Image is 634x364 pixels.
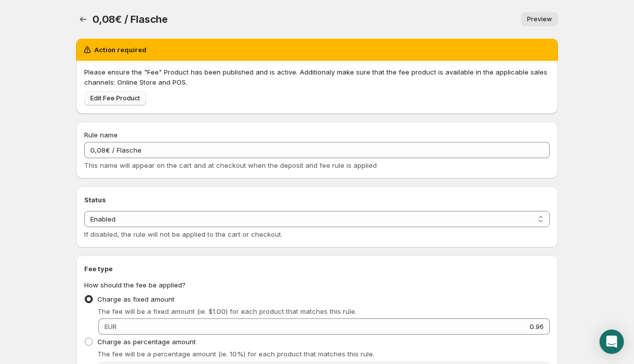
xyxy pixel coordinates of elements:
span: Preview [527,15,552,23]
a: Edit Fee Product [84,91,146,105]
span: How should the fee be applied? [84,281,186,289]
h2: Fee type [84,264,550,274]
span: Charge as fixed amount [97,295,174,303]
p: The fee will be a percentage amount (ie. 10%) for each product that matches this rule. [97,349,550,359]
span: 0,08€ / Flasche [92,13,168,25]
span: Charge as percentage amount [97,338,196,346]
span: This name will appear on the cart and at checkout when the deposit and fee rule is applied [84,161,377,169]
span: If disabled, the rule will not be applied to the cart or checkout. [84,230,283,238]
h2: Status [84,195,550,205]
a: Preview [521,12,558,26]
span: The fee will be a fixed amount (ie. $1.00) for each product that matches this rule. [97,307,357,315]
button: Settings [76,12,90,26]
span: Edit Fee Product [90,94,140,102]
div: Open Intercom Messenger [600,330,624,354]
span: Rule name [84,131,118,139]
p: Please ensure the "Fee" Product has been published and is active. Additionaly make sure that the ... [84,67,550,87]
h2: Action required [94,45,147,55]
span: EUR [104,322,117,331]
